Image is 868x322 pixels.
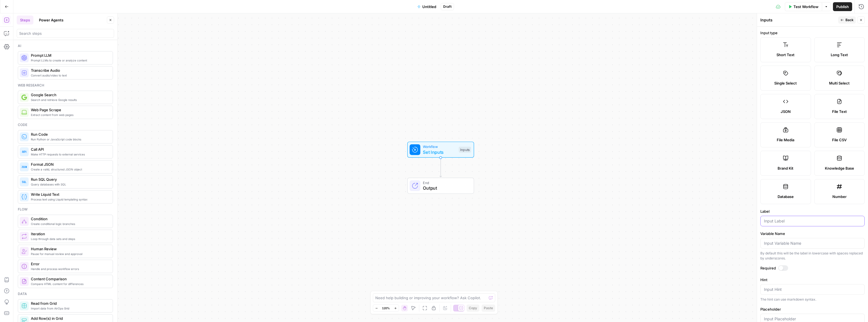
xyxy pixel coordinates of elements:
input: Input Variable Name [764,241,861,246]
span: Content Comparison [31,276,108,282]
button: Power Agents [36,16,67,24]
span: Brand Kit [778,165,793,171]
span: Prompt LLM [31,53,108,58]
span: Run Python or JavaScript code blocks [31,137,108,142]
span: 120% [382,306,390,310]
g: Edge from start to end [440,158,442,177]
div: Ai [18,43,113,48]
span: Knowledge Base [825,165,854,171]
span: Process text using Liquid templating syntax [31,197,108,202]
span: Draft [443,4,452,9]
span: Untitled [422,4,436,9]
span: Compare HTML content for differences [31,282,108,286]
span: End [423,180,468,185]
span: Publish [836,4,849,9]
input: Input Label [764,218,861,224]
span: Short Text [776,52,795,58]
span: Set Inputs [423,149,456,155]
div: Web research [18,83,113,88]
div: Code [18,122,113,127]
span: Search and retrieve Google results [31,98,108,102]
div: Data [18,291,113,296]
span: Workflow [423,144,456,149]
span: Import data from AirOps Grid [31,306,108,311]
span: Write Liquid Text [31,192,108,197]
span: Number [832,194,847,199]
span: Back [845,18,854,23]
span: Create conditional logic branches [31,222,108,226]
span: Add Row(s) in Grid [31,316,108,321]
div: The hint can use markdown syntax. [760,297,865,302]
span: Test Workflow [793,4,818,9]
span: Copy [469,306,477,311]
span: Single Select [774,80,797,86]
span: Human Review [31,246,108,252]
span: Transcribe Audio [31,68,108,73]
span: Query databases with SQL [31,182,108,187]
div: By default this will be the label in lowercase with spaces replaced by underscores. [760,251,865,261]
button: Steps [17,16,33,24]
div: EndOutput [389,178,492,194]
button: Untitled [414,2,440,11]
span: Convert audio/video to text [31,73,108,78]
img: vrinnnclop0vshvmafd7ip1g7ohf [21,279,27,284]
button: Test Workflow [785,2,822,11]
span: File Text [832,109,847,114]
input: Input Placeholder [764,316,861,322]
span: File Media [777,137,794,143]
div: Inputs [459,147,471,153]
span: Run Code [31,132,108,137]
span: Condition [31,216,108,222]
label: Variable Name [760,231,865,236]
label: Label [760,209,865,214]
button: Paste [482,304,495,312]
span: JSON [781,109,791,114]
label: Placeholder [760,306,865,312]
button: Publish [833,2,852,11]
label: Input type [760,30,865,36]
span: Paste [484,306,493,311]
input: Search steps [19,31,112,36]
span: Multi Select [829,80,850,86]
span: Extract content from web pages [31,113,108,117]
span: Error [31,261,108,267]
span: Run SQL Query [31,177,108,182]
span: File CSV [832,137,847,143]
span: Prompt LLMs to create or analyze content [31,58,108,63]
span: Iteration [31,231,108,237]
span: Read from Grid [31,301,108,306]
span: Format JSON [31,162,108,167]
span: Database [778,194,794,199]
span: Call API [31,147,108,152]
button: Copy [467,304,479,312]
span: Output [423,185,468,191]
div: Flow [18,207,113,212]
span: Create a valid, structured JSON object [31,167,108,172]
span: Web Page Scrape [31,107,108,113]
label: Required [760,265,865,271]
button: Back [838,16,856,24]
span: Google Search [31,92,108,98]
div: WorkflowSet InputsInputs [389,142,492,158]
label: Hint [760,277,865,283]
span: Pause for manual review and approval [31,252,108,256]
span: Make HTTP requests to external services [31,152,108,157]
div: Inputs [760,17,837,23]
span: Loop through data sets and steps [31,237,108,241]
span: Handle and process workflow errors [31,267,108,271]
span: Long Text [831,52,848,58]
